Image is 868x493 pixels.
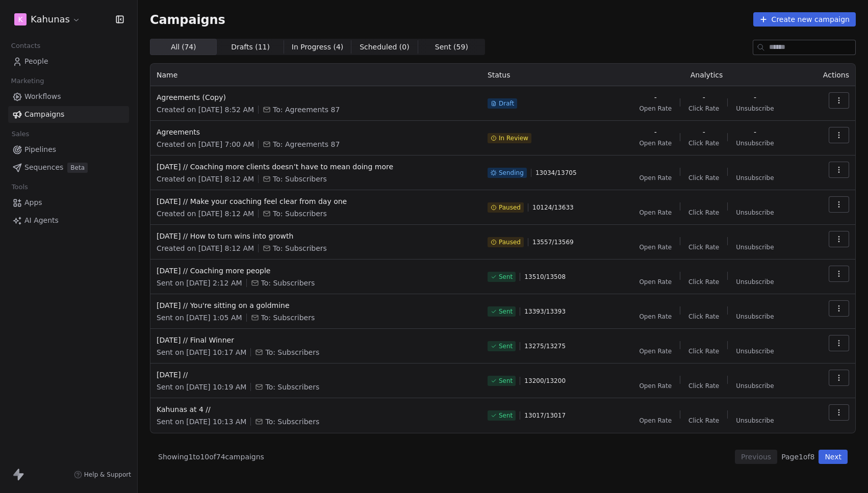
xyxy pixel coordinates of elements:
[688,174,719,182] span: Click Rate
[157,92,475,102] span: Agreements (Copy)
[8,159,129,176] a: SequencesBeta
[499,169,524,177] span: Sending
[84,471,131,479] span: Help & Support
[157,313,242,323] span: Sent on [DATE] 1:05 AM
[654,92,657,102] span: -
[688,105,719,113] span: Click Rate
[499,99,514,108] span: Draft
[24,197,42,208] span: Apps
[157,370,475,380] span: [DATE] //
[639,347,672,355] span: Open Rate
[8,88,129,105] a: Workflows
[753,12,856,27] button: Create new campaign
[157,105,254,115] span: Created on [DATE] 8:52 AM
[535,169,577,177] span: 13034 / 13705
[261,278,315,288] span: To: Subscribers
[481,64,609,86] th: Status
[524,273,566,281] span: 13510 / 13508
[639,278,672,286] span: Open Rate
[74,471,131,479] a: Help & Support
[736,139,774,147] span: Unsubscribe
[499,342,513,350] span: Sent
[24,56,48,67] span: People
[157,231,475,241] span: [DATE] // How to turn wins into growth
[150,64,481,86] th: Name
[736,347,774,355] span: Unsubscribe
[688,209,719,217] span: Click Rate
[754,127,756,137] span: -
[688,347,719,355] span: Click Rate
[157,278,242,288] span: Sent on [DATE] 2:12 AM
[639,382,672,390] span: Open Rate
[499,411,513,420] span: Sent
[524,411,566,420] span: 13017 / 13017
[8,53,129,70] a: People
[639,417,672,425] span: Open Rate
[273,105,340,115] span: To: Agreements 87
[435,42,468,53] span: Sent ( 59 )
[12,11,83,28] button: KKahunas
[524,377,566,385] span: 13200 / 13200
[265,382,319,392] span: To: Subscribers
[654,127,657,137] span: -
[499,134,528,142] span: In Review
[24,162,63,173] span: Sequences
[639,174,672,182] span: Open Rate
[804,64,855,86] th: Actions
[639,209,672,217] span: Open Rate
[24,109,64,120] span: Campaigns
[736,417,774,425] span: Unsubscribe
[499,203,521,212] span: Paused
[157,266,475,276] span: [DATE] // Coaching more people
[688,243,719,251] span: Click Rate
[688,382,719,390] span: Click Rate
[24,215,59,226] span: AI Agents
[8,194,129,211] a: Apps
[158,452,264,462] span: Showing 1 to 10 of 74 campaigns
[639,243,672,251] span: Open Rate
[499,273,513,281] span: Sent
[157,209,254,219] span: Created on [DATE] 8:12 AM
[157,382,246,392] span: Sent on [DATE] 10:19 AM
[819,450,848,464] button: Next
[736,105,774,113] span: Unsubscribe
[24,144,56,155] span: Pipelines
[688,417,719,425] span: Click Rate
[703,127,705,137] span: -
[31,13,70,26] span: Kahunas
[8,141,129,158] a: Pipelines
[7,38,45,54] span: Contacts
[18,14,22,24] span: K
[157,127,475,137] span: Agreements
[736,243,774,251] span: Unsubscribe
[639,105,672,113] span: Open Rate
[735,450,777,464] button: Previous
[532,238,574,246] span: 13557 / 13569
[7,179,32,195] span: Tools
[157,335,475,345] span: [DATE] // Final Winner
[532,203,574,212] span: 10124 / 13633
[67,163,88,173] span: Beta
[157,139,254,149] span: Created on [DATE] 7:00 AM
[736,382,774,390] span: Unsubscribe
[499,238,521,246] span: Paused
[8,106,129,123] a: Campaigns
[24,91,61,102] span: Workflows
[157,347,246,357] span: Sent on [DATE] 10:17 AM
[265,417,319,427] span: To: Subscribers
[524,307,566,316] span: 13393 / 13393
[499,307,513,316] span: Sent
[157,417,246,427] span: Sent on [DATE] 10:13 AM
[8,212,129,229] a: AI Agents
[7,126,34,142] span: Sales
[703,92,705,102] span: -
[360,42,410,53] span: Scheduled ( 0 )
[261,313,315,323] span: To: Subscribers
[781,452,814,462] span: Page 1 of 8
[736,313,774,321] span: Unsubscribe
[273,243,327,253] span: To: Subscribers
[609,64,804,86] th: Analytics
[688,278,719,286] span: Click Rate
[524,342,566,350] span: 13275 / 13275
[292,42,344,53] span: In Progress ( 4 )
